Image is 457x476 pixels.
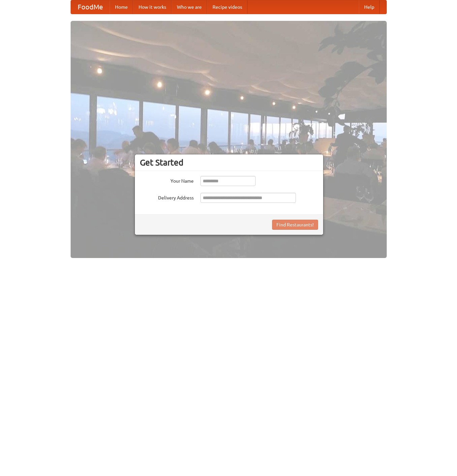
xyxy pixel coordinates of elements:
[272,220,318,230] button: Find Restaurants!
[140,157,318,168] h3: Get Started
[71,0,110,14] a: FoodMe
[140,193,194,201] label: Delivery Address
[207,0,247,14] a: Recipe videos
[140,176,194,184] label: Your Name
[172,0,207,14] a: Who we are
[359,0,380,14] a: Help
[110,0,133,14] a: Home
[133,0,172,14] a: How it works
